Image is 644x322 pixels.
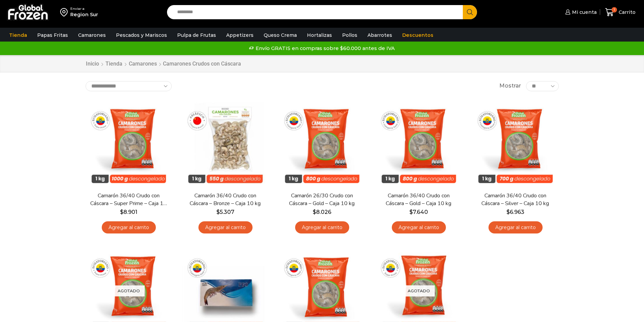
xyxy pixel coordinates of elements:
[283,192,361,207] a: Camarón 26/30 Crudo con Cáscara – Gold – Caja 10 kg
[163,60,241,67] h1: Camarones Crudos con Cáscara
[113,29,170,42] a: Pescados y Mariscos
[86,81,172,91] select: Pedido de la tienda
[304,29,335,42] a: Hortalizas
[186,192,264,207] a: Camarón 36/40 Crudo con Cáscara – Bronze – Caja 10 kg
[75,29,109,42] a: Camarones
[70,11,98,18] div: Region Sur
[399,29,437,42] a: Descuentos
[313,209,331,215] bdi: 8.026
[260,29,300,42] a: Queso Crema
[120,209,123,215] span: $
[499,82,521,90] span: Mostrar
[364,29,396,42] a: Abarrotes
[564,5,597,19] a: Mi cuenta
[34,29,71,42] a: Papas Fritas
[120,209,137,215] bdi: 8.901
[70,6,98,11] div: Enviar a
[506,209,524,215] bdi: 6.963
[570,9,597,16] span: Mi cuenta
[90,192,167,207] a: Camarón 36/40 Crudo con Cáscara – Super Prime – Caja 10 kg
[403,286,435,297] p: Agotado
[392,221,446,234] a: Agregar al carrito: “Camarón 36/40 Crudo con Cáscara - Gold - Caja 10 kg”
[409,209,428,215] bdi: 7.640
[463,5,477,19] button: Search button
[198,221,253,234] a: Agregar al carrito: “Camarón 36/40 Crudo con Cáscara - Bronze - Caja 10 kg”
[223,29,257,42] a: Appetizers
[102,221,156,234] a: Agregar al carrito: “Camarón 36/40 Crudo con Cáscara - Super Prime - Caja 10 kg”
[409,209,413,215] span: $
[339,29,361,42] a: Pollos
[216,209,234,215] bdi: 5.307
[174,29,219,42] a: Pulpa de Frutas
[506,209,510,215] span: $
[105,60,123,68] a: Tienda
[128,60,157,68] a: Camarones
[617,9,636,16] span: Carrito
[603,4,637,20] a: 1 Carrito
[60,6,70,18] img: address-field-icon.svg
[6,29,30,42] a: Tienda
[612,7,617,13] span: 1
[295,221,349,234] a: Agregar al carrito: “Camarón 26/30 Crudo con Cáscara - Gold - Caja 10 kg”
[476,192,554,207] a: Camarón 36/40 Crudo con Cáscara – Silver – Caja 10 kg
[86,60,99,68] a: Inicio
[216,209,220,215] span: $
[313,209,316,215] span: $
[113,286,145,297] p: Agotado
[488,221,543,234] a: Agregar al carrito: “Camarón 36/40 Crudo con Cáscara - Silver - Caja 10 kg”
[86,60,241,68] nav: Breadcrumb
[380,192,457,207] a: Camarón 36/40 Crudo con Cáscara – Gold – Caja 10 kg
